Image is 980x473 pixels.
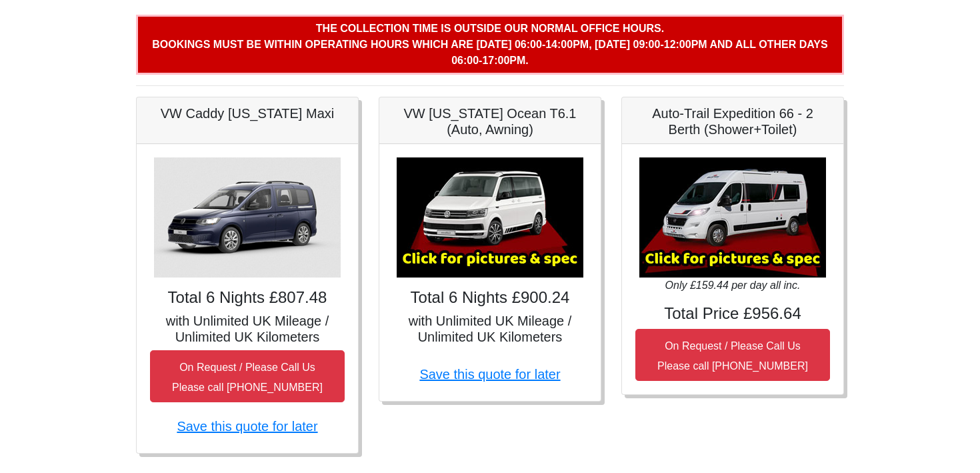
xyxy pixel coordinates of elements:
img: VW Caddy California Maxi [154,157,341,278]
h4: Total Price £956.64 [635,304,830,324]
h4: Total 6 Nights £807.48 [150,288,345,308]
h4: Total 6 Nights £900.24 [393,288,587,308]
h5: with Unlimited UK Mileage / Unlimited UK Kilometers [150,313,345,345]
img: Auto-Trail Expedition 66 - 2 Berth (Shower+Toilet) [639,157,826,278]
small: On Request / Please Call Us Please call [PHONE_NUMBER] [172,362,323,393]
h5: VW Caddy [US_STATE] Maxi [150,105,345,121]
small: On Request / Please Call Us Please call [PHONE_NUMBER] [657,340,808,372]
h5: with Unlimited UK Mileage / Unlimited UK Kilometers [393,313,587,345]
button: On Request / Please Call UsPlease call [PHONE_NUMBER] [150,350,345,402]
b: The collection time is outside our normal office hours. Bookings must be within operating hours w... [152,23,827,66]
button: On Request / Please Call UsPlease call [PHONE_NUMBER] [635,329,830,381]
img: VW California Ocean T6.1 (Auto, Awning) [397,157,583,278]
a: Save this quote for later [177,419,317,434]
h5: VW [US_STATE] Ocean T6.1 (Auto, Awning) [393,105,587,137]
i: Only £159.44 per day all inc. [665,280,801,291]
a: Save this quote for later [419,367,560,382]
h5: Auto-Trail Expedition 66 - 2 Berth (Shower+Toilet) [635,105,830,137]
